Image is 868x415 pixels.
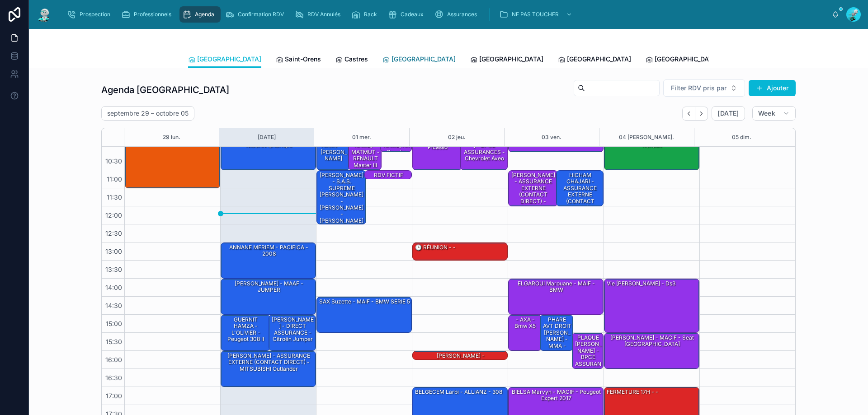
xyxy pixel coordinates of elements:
[318,171,365,232] div: [PERSON_NAME] - S.A.S. SUPREME [PERSON_NAME] - [PERSON_NAME] - [PERSON_NAME] Model Y
[103,266,124,273] span: 13:30
[432,6,483,23] a: Assurances
[366,171,411,199] div: RDV FICTIF Armel Banzadio 6 13 65 08 00 - - 308
[221,135,316,170] div: [PERSON_NAME] - PACIFICA - NISSAN QASHQAI
[349,135,381,170] div: [PERSON_NAME] - MATMUT - RENAULT Master III Phase 3 Traction Fourgon L2H2 3.3T 2.3 dCi 16V moyen ...
[542,316,572,356] div: PHARE AVT DROIT [PERSON_NAME] - MMA - classe A
[60,5,832,24] div: scrollable content
[318,135,349,163] div: HERETE Axelle - - [PERSON_NAME]
[221,243,316,278] div: ANNANE MERIEM - PACIFICA - 2008
[540,315,573,350] div: PHARE AVT DROIT [PERSON_NAME] - MMA - classe A
[604,279,699,332] div: Vie [PERSON_NAME] - Ds3
[103,247,124,255] span: 13:00
[222,352,315,373] div: [PERSON_NAME] - ASSURANCE EXTERNE (CONTACT DIRECT) - MITSUBISHI Outlander
[292,6,347,23] a: RDV Annulés
[510,316,541,331] div: - AXA - bmw x5
[107,109,189,118] h2: septembre 29 – octobre 05
[510,280,603,294] div: ELGAROUI Marouane - MAIF - BMW
[163,128,180,146] button: 29 lun.
[364,11,377,18] span: Rack
[118,6,178,23] a: Professionnels
[470,51,543,69] a: [GEOGRAPHIC_DATA]
[604,333,699,368] div: [PERSON_NAME] - MACIF - seat [GEOGRAPHIC_DATA]
[104,175,124,183] span: 11:00
[80,11,110,18] span: Prospection
[104,338,124,345] span: 15:30
[401,11,424,18] span: Cadeaux
[758,109,775,117] span: Week
[352,128,371,146] button: 01 mer.
[572,333,603,368] div: PLAQUE [PERSON_NAME] - BPCE ASSURANCES - C4
[567,55,631,64] span: [GEOGRAPHIC_DATA]
[317,171,366,224] div: [PERSON_NAME] - S.A.S. SUPREME [PERSON_NAME] - [PERSON_NAME] - [PERSON_NAME] Model Y
[317,135,349,170] div: HERETE Axelle - - [PERSON_NAME]
[238,11,284,18] span: Confirmation RDV
[413,351,507,360] div: [PERSON_NAME] - L'[PERSON_NAME] -
[749,80,796,96] button: Ajouter
[221,315,270,350] div: GUERNIT HAMZA - L'OLIVIER - Peugeot 308 II
[104,320,124,327] span: 15:00
[558,171,603,219] div: HICHAM CHAJARI - ASSURANCE EXTERNE (CONTACT DIRECT) - Classe A
[558,51,631,69] a: [GEOGRAPHIC_DATA]
[222,6,290,23] a: Confirmation RDV
[125,135,220,188] div: [PERSON_NAME] - MACIF - Q5
[134,11,171,18] span: Professionnels
[448,128,466,146] button: 02 jeu.
[682,107,695,121] button: Back
[732,128,751,146] div: 05 dim.
[285,55,321,64] span: Saint-Orens
[510,171,557,219] div: [PERSON_NAME] - ASSURANCE EXTERNE (CONTACT DIRECT) - PEUGEOT Partner
[197,55,261,64] span: [GEOGRAPHIC_DATA]
[413,243,507,260] div: 🕒 RÉUNION - -
[574,334,603,374] div: PLAQUE [PERSON_NAME] - BPCE ASSURANCES - C4
[542,128,561,146] button: 03 ven.
[392,55,456,64] span: [GEOGRAPHIC_DATA]
[36,7,52,22] img: App logo
[717,109,739,117] span: [DATE]
[179,6,221,23] a: Agenda
[103,211,124,219] span: 12:00
[103,284,124,291] span: 14:00
[414,388,503,396] div: BELGECEM Larbi - ALLIANZ - 308
[103,302,124,309] span: 14:30
[604,135,699,170] div: [PERSON_NAME] - ORNIKAR - Zoé Renault
[671,84,726,93] span: Filter RDV pris par
[606,388,659,396] div: FERMETURE 17H - -
[606,334,698,349] div: [PERSON_NAME] - MACIF - seat [GEOGRAPHIC_DATA]
[317,297,411,332] div: SAX Suzette - MAIF - BMW SERIE 5
[104,193,124,201] span: 11:30
[222,316,269,344] div: GUERNIT HAMZA - L'OLIVIER - Peugeot 308 II
[752,106,796,121] button: Week
[258,128,276,146] div: [DATE]
[344,55,368,64] span: Castres
[414,352,507,367] div: [PERSON_NAME] - L'[PERSON_NAME] -
[104,392,124,400] span: 17:00
[221,279,316,314] div: [PERSON_NAME] - MAAF - JUMPER
[276,51,321,69] a: Saint-Orens
[557,171,604,206] div: HICHAM CHAJARI - ASSURANCE EXTERNE (CONTACT DIRECT) - Classe A
[447,11,477,18] span: Assurances
[712,106,745,121] button: [DATE]
[195,11,214,18] span: Agenda
[695,107,708,121] button: Next
[103,229,124,237] span: 12:30
[101,84,229,96] h1: Agenda [GEOGRAPHIC_DATA]
[382,51,456,69] a: [GEOGRAPHIC_DATA]
[385,6,430,23] a: Cadeaux
[509,171,557,206] div: [PERSON_NAME] - ASSURANCE EXTERNE (CONTACT DIRECT) - PEUGEOT Partner
[509,315,541,350] div: - AXA - bmw x5
[103,356,124,364] span: 16:00
[510,388,603,403] div: BIELSA Marvyn - MACIF - Peugeot Expert 2017
[269,315,316,350] div: [PERSON_NAME] - DIRECT ASSURANCE - Citroën jumper
[103,374,124,382] span: 16:30
[365,171,412,180] div: RDV FICTIF Armel Banzadio 6 13 65 08 00 - - 308
[335,51,368,69] a: Castres
[103,139,124,147] span: 10:00
[606,280,676,288] div: Vie [PERSON_NAME] - Ds3
[509,279,603,314] div: ELGAROUI Marouane - MAIF - BMW
[655,55,719,64] span: [GEOGRAPHIC_DATA]
[414,243,457,252] div: 🕒 RÉUNION - -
